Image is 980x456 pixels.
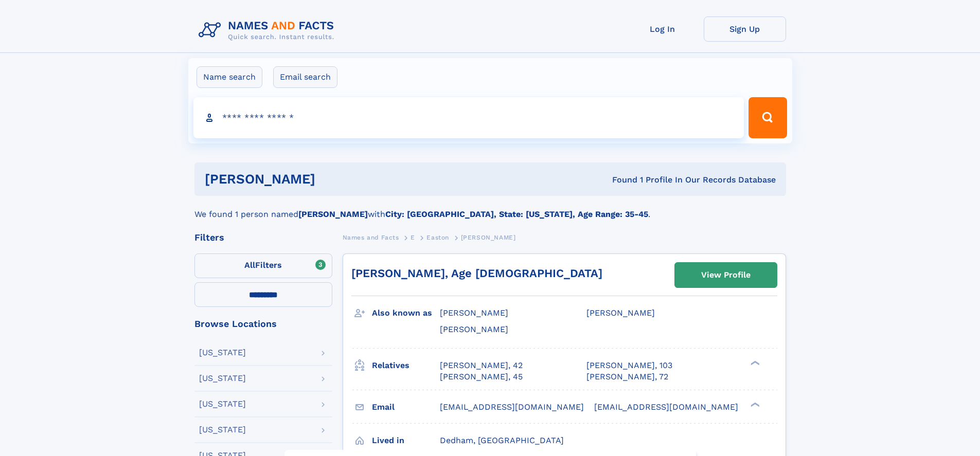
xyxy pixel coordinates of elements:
[594,402,738,412] span: [EMAIL_ADDRESS][DOMAIN_NAME]
[343,231,399,244] a: Names and Facts
[440,435,564,445] span: Dedham, [GEOGRAPHIC_DATA]
[351,267,602,280] a: [PERSON_NAME], Age [DEMOGRAPHIC_DATA]
[244,260,255,270] span: All
[586,371,668,382] a: [PERSON_NAME], 72
[194,253,332,278] label: Filters
[411,234,415,241] span: E
[464,174,776,186] div: Found 1 Profile In Our Records Database
[426,234,449,241] span: Easton
[675,263,777,287] a: View Profile
[199,374,246,382] div: [US_STATE]
[440,360,523,371] a: [PERSON_NAME], 42
[621,16,704,42] a: Log In
[586,360,672,371] a: [PERSON_NAME], 103
[372,432,440,449] h3: Lived in
[440,308,508,318] span: [PERSON_NAME]
[385,209,648,219] b: City: [GEOGRAPHIC_DATA], State: [US_STATE], Age Range: 35-45
[749,97,787,138] button: Search Button
[372,357,440,374] h3: Relatives
[440,371,523,382] a: [PERSON_NAME], 45
[586,308,655,318] span: [PERSON_NAME]
[440,324,508,334] span: [PERSON_NAME]
[372,398,440,416] h3: Email
[748,401,760,408] div: ❯
[199,426,246,434] div: [US_STATE]
[194,319,332,329] div: Browse Locations
[461,234,516,241] span: [PERSON_NAME]
[704,16,786,42] a: Sign Up
[273,66,337,88] label: Email search
[194,233,332,242] div: Filters
[701,263,751,287] div: View Profile
[411,231,415,244] a: E
[205,173,464,186] h1: [PERSON_NAME]
[426,231,449,244] a: Easton
[197,66,262,88] label: Name search
[194,196,786,221] div: We found 1 person named with .
[298,209,368,219] b: [PERSON_NAME]
[372,304,440,322] h3: Also known as
[193,97,744,138] input: search input
[194,16,343,44] img: Logo Names and Facts
[748,359,760,366] div: ❯
[199,400,246,408] div: [US_STATE]
[440,402,584,412] span: [EMAIL_ADDRESS][DOMAIN_NAME]
[199,349,246,357] div: [US_STATE]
